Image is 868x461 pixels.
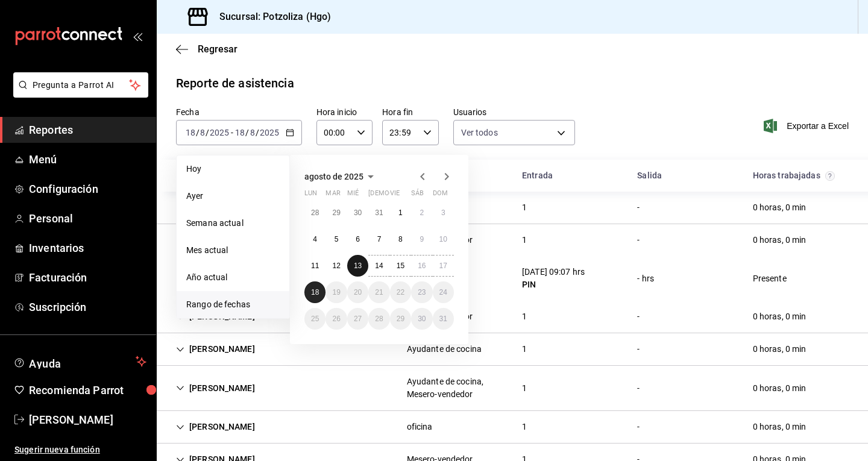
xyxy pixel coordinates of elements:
div: Cell [512,338,536,360]
button: 21 de agosto de 2025 [368,281,389,303]
label: Hora fin [382,108,438,116]
input: -- [250,128,256,137]
span: Ayuda [29,354,131,369]
abbr: domingo [433,189,448,202]
div: Cell [627,416,649,438]
input: ---- [259,128,280,137]
span: Inventarios [29,240,146,256]
abbr: 31 de agosto de 2025 [439,315,447,323]
abbr: 22 de agosto de 2025 [397,288,404,296]
abbr: 12 de agosto de 2025 [332,262,340,270]
div: Row [157,411,868,444]
span: / [245,128,249,137]
div: PIN [522,278,585,291]
div: Cell [627,268,664,290]
abbr: sábado [411,189,424,202]
div: Cell [166,196,265,219]
abbr: 2 de agosto de 2025 [420,209,424,217]
div: Cell [512,416,536,438]
abbr: 21 de agosto de 2025 [375,288,383,296]
abbr: 1 de agosto de 2025 [398,209,403,217]
abbr: 18 de agosto de 2025 [311,288,319,296]
abbr: 28 de agosto de 2025 [375,315,383,323]
button: Exportar a Excel [766,119,849,133]
button: Pregunta a Parrot AI [13,72,148,98]
button: 13 de agosto de 2025 [347,255,368,277]
button: 5 de agosto de 2025 [325,228,347,250]
div: Cell [743,377,816,400]
label: Fecha [176,108,302,116]
abbr: 14 de agosto de 2025 [375,262,383,270]
div: oficina [407,421,433,433]
span: Configuración [29,181,146,197]
div: Cell [743,268,796,290]
button: 27 de agosto de 2025 [347,308,368,330]
div: Cell [512,306,536,328]
button: agosto de 2025 [304,169,378,184]
button: 20 de agosto de 2025 [347,281,368,303]
div: Cell [397,338,491,360]
abbr: 13 de agosto de 2025 [354,262,362,270]
div: Cell [743,196,816,219]
div: Row [157,333,868,366]
div: Ayudante de cocina [407,343,482,356]
div: [DATE] 09:07 hrs [522,266,585,278]
button: 12 de agosto de 2025 [325,255,347,277]
span: Menú [29,151,146,168]
span: Ayer [186,190,280,202]
input: -- [234,128,245,137]
button: 16 de agosto de 2025 [411,255,432,277]
label: Hora inicio [316,108,373,116]
div: Cell [743,338,816,360]
span: Pregunta a Parrot AI [33,79,130,92]
span: Ver todos [461,127,498,139]
div: Cell [627,196,649,219]
div: Cell [512,229,536,251]
div: Cell [166,377,265,400]
input: ---- [209,128,230,137]
abbr: 20 de agosto de 2025 [354,288,362,296]
button: 11 de agosto de 2025 [304,255,325,277]
abbr: 10 de agosto de 2025 [439,235,447,243]
span: agosto de 2025 [304,172,363,181]
button: 23 de agosto de 2025 [411,281,432,303]
abbr: 6 de agosto de 2025 [356,235,360,243]
abbr: 30 de julio de 2025 [354,209,362,217]
button: 30 de julio de 2025 [347,202,368,224]
button: 18 de agosto de 2025 [304,281,325,303]
span: / [256,128,259,137]
div: Cell [512,261,594,296]
button: open_drawer_menu [133,31,142,41]
abbr: 5 de agosto de 2025 [335,235,339,243]
abbr: 29 de agosto de 2025 [397,315,404,323]
span: / [206,128,209,137]
abbr: 28 de julio de 2025 [311,209,319,217]
abbr: 30 de agosto de 2025 [418,315,426,323]
span: Hoy [186,163,280,175]
button: 26 de agosto de 2025 [325,308,347,330]
div: Row [157,192,868,224]
button: 24 de agosto de 2025 [433,281,454,303]
abbr: lunes [304,189,317,202]
span: Suscripción [29,299,146,315]
abbr: 19 de agosto de 2025 [332,288,340,296]
div: Cell [166,274,186,283]
div: Reporte de asistencia [176,74,294,92]
span: Facturación [29,269,146,286]
button: 29 de agosto de 2025 [390,308,411,330]
abbr: 7 de agosto de 2025 [377,235,382,243]
div: Head [157,160,868,192]
abbr: 27 de agosto de 2025 [354,315,362,323]
button: 14 de agosto de 2025 [368,255,389,277]
abbr: 9 de agosto de 2025 [420,235,424,243]
button: 2 de agosto de 2025 [411,202,432,224]
abbr: 23 de agosto de 2025 [418,288,426,296]
abbr: 4 de agosto de 2025 [313,235,317,243]
span: Rango de fechas [186,298,280,311]
div: Cell [397,416,442,438]
div: Cell [743,229,816,251]
abbr: 8 de agosto de 2025 [398,235,403,243]
button: 15 de agosto de 2025 [390,255,411,277]
div: Cell [743,306,816,328]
